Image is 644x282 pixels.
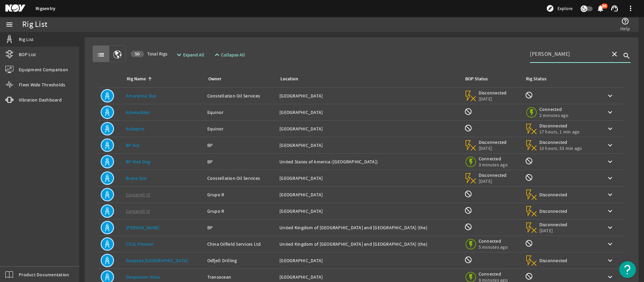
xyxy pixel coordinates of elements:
mat-icon: help_outline [621,17,629,25]
span: Disconnected [539,221,568,228]
mat-icon: keyboard_arrow_down [606,224,614,232]
mat-icon: keyboard_arrow_down [606,158,614,166]
button: Expand All [172,49,207,61]
a: Askepott [126,126,145,132]
mat-icon: keyboard_arrow_down [606,174,614,182]
div: Owner [208,75,221,83]
a: Amaralina Star [126,93,157,99]
span: Disconnected [479,172,507,178]
div: Constellation Oil Services [207,92,274,99]
a: COSL Pioneer [126,241,154,247]
div: Grupo R [207,191,274,198]
mat-icon: BOP Monitoring not available for this rig [464,256,472,264]
a: [PERSON_NAME] [126,225,159,231]
span: 3 minutes ago [479,162,508,168]
mat-icon: keyboard_arrow_down [606,141,614,149]
a: Deepsea [GEOGRAPHIC_DATA] [126,257,188,264]
div: United Kingdom of [GEOGRAPHIC_DATA] and [GEOGRAPHIC_DATA] (the) [279,224,459,231]
div: Equinor [207,125,274,132]
div: BP [207,158,274,165]
a: Askeladden [126,109,150,115]
span: Connected [479,271,508,277]
div: Grupo R [207,208,274,214]
mat-icon: vibration [5,96,13,104]
div: China Oilfield Services Ltd. [207,241,274,247]
div: BP [207,224,274,231]
div: Rig Status [526,75,546,83]
span: 2 minutes ago [539,112,569,118]
span: Disconnected [479,90,507,96]
div: [GEOGRAPHIC_DATA] [279,257,459,264]
span: Disconnected [539,257,568,264]
mat-icon: Rig Monitoring not available for this rig [525,91,533,99]
mat-icon: keyboard_arrow_down [606,108,614,116]
span: Connected [479,156,508,162]
span: [DATE] [479,96,507,102]
input: Search... [530,50,605,58]
button: more_vert [623,0,639,16]
span: Fleet Wide Thresholds [19,81,65,88]
a: Cantarell IV [126,208,150,214]
mat-icon: support_agent [610,4,619,12]
mat-icon: keyboard_arrow_down [606,92,614,100]
span: Rig List [19,36,34,43]
span: Collapse All [221,51,245,58]
span: BOP List [19,51,36,58]
span: [DATE] [539,228,568,234]
div: Owner [207,75,272,83]
a: Deepwater Atlas [126,274,160,280]
button: Explore [543,3,575,14]
span: 10 hours, 53 min ago [539,145,582,151]
div: Rig Name [127,75,146,83]
div: [GEOGRAPHIC_DATA] [279,175,459,182]
a: BP Mad Dog [126,159,151,165]
span: Disconnected [479,139,507,145]
i: search [623,52,631,60]
div: Rig Name [126,75,199,83]
mat-icon: expand_more [175,51,180,59]
span: Explore [557,5,573,12]
mat-icon: BOP Monitoring not available for this rig [464,108,472,116]
div: Constellation Oil Services [207,175,274,182]
div: Transocean [207,274,274,280]
a: BP Ace [126,142,140,148]
mat-icon: keyboard_arrow_down [606,191,614,199]
div: BOP Status [465,75,488,83]
mat-icon: BOP Monitoring not available for this rig [464,223,472,231]
span: Connected [539,106,569,112]
div: United States of America ([GEOGRAPHIC_DATA]) [279,158,459,165]
div: Location [280,75,298,83]
span: Product Documentation [19,271,69,278]
div: [GEOGRAPHIC_DATA] [279,191,459,198]
mat-icon: expand_less [213,51,218,59]
div: [GEOGRAPHIC_DATA] [279,208,459,214]
div: Equinor [207,109,274,116]
mat-icon: keyboard_arrow_down [606,125,614,133]
div: Location [279,75,456,83]
mat-icon: notifications [596,4,604,12]
span: [DATE] [479,178,507,184]
div: Odfjell Drilling [207,257,274,264]
button: 86 [597,5,604,12]
span: Connected [479,238,508,244]
span: Disconnected [539,123,580,129]
div: [GEOGRAPHIC_DATA] [279,125,459,132]
span: Vibration Dashboard [19,96,62,103]
a: Brava Star [126,175,147,181]
mat-icon: keyboard_arrow_down [606,207,614,215]
div: Rig List [22,21,47,28]
span: Disconnected [539,139,582,145]
mat-icon: Rig Monitoring not available for this rig [525,239,533,247]
mat-icon: menu [5,21,13,29]
mat-icon: Rig Monitoring not available for this rig [525,173,533,182]
span: Equipment Comparison [19,66,68,73]
span: Disconnected [539,208,568,214]
span: [DATE] [479,145,507,151]
div: [GEOGRAPHIC_DATA] [279,274,459,280]
span: Help [620,25,630,32]
span: Disconnected [539,192,568,198]
a: Rigsentry [36,5,55,12]
mat-icon: close [610,50,619,58]
mat-icon: explore [546,4,554,12]
button: Collapse All [210,49,248,61]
